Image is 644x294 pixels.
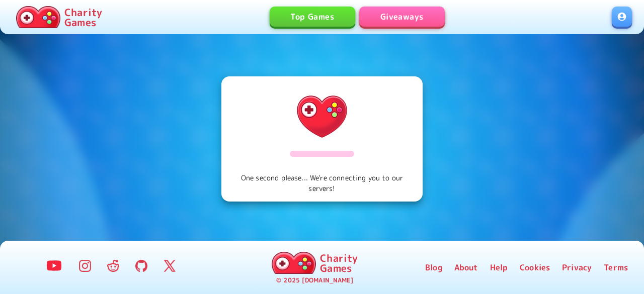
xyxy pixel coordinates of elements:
p: Charity Games [320,253,358,273]
a: Terms [604,261,628,273]
a: Charity Games [268,250,362,276]
a: Top Games [270,7,355,27]
p: Charity Games [64,7,102,27]
a: Help [490,261,508,273]
img: Twitter Logo [164,260,176,272]
img: Instagram Logo [79,260,91,272]
a: About [454,261,478,273]
img: GitHub Logo [135,260,147,272]
img: Charity.Games [16,6,60,28]
a: Charity Games [12,4,106,30]
a: Cookies [520,261,550,273]
a: Blog [425,261,442,273]
a: Privacy [562,261,592,273]
p: © 2025 [DOMAIN_NAME] [276,276,353,285]
img: Charity.Games [272,252,316,274]
a: Giveaways [359,7,445,27]
img: Reddit Logo [107,260,119,272]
